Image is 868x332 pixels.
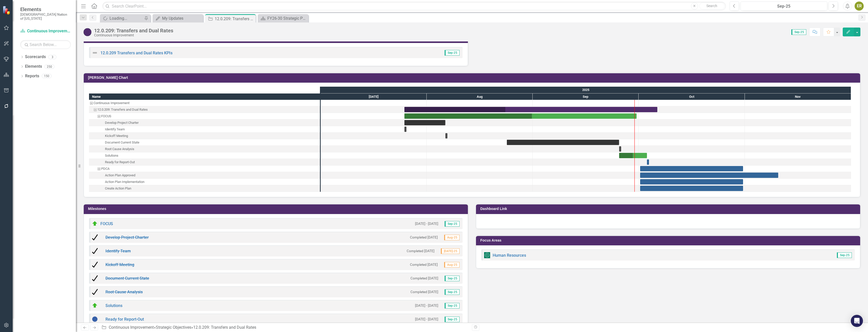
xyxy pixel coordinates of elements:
[89,100,320,106] div: Continuous Improvement
[92,302,98,309] img: On Target
[407,249,435,253] small: Completed [DATE]
[42,74,52,78] div: 150
[445,317,460,322] span: Sep-25
[92,234,98,240] img: Completed
[92,248,98,254] img: Completed
[20,40,71,49] input: Search Below...
[89,165,320,172] div: PDCA
[89,126,320,133] div: Identify Team
[100,221,113,226] a: FOCUS
[102,2,726,11] input: Search ClearPoint...
[706,4,717,8] span: Search
[94,100,129,106] div: Continuous Improvement
[415,221,438,226] small: [DATE] - [DATE]
[89,106,320,113] div: Task: Start date: 2025-07-25 End date: 2025-10-06
[89,139,320,146] div: Task: Start date: 2025-08-24 End date: 2025-09-25
[92,50,98,56] img: Not Defined
[404,113,637,119] div: Task: Start date: 2025-07-25 End date: 2025-09-30
[639,93,745,100] div: Oct
[48,55,56,59] div: 3
[25,64,42,69] a: Elements
[20,6,71,12] span: Elements
[837,252,852,258] span: Sep-25
[105,185,131,192] div: Create Action Plan
[640,186,743,191] div: Task: Start date: 2025-10-01 End date: 2025-10-31
[105,146,134,152] div: Root Cause Analysis
[89,113,320,120] div: Task: Start date: 2025-07-25 End date: 2025-09-30
[89,146,320,152] div: Task: Start date: 2025-09-25 End date: 2025-09-25
[855,2,864,11] div: ER
[92,221,98,227] img: On Target
[410,235,438,240] small: Completed [DATE]
[89,179,320,185] div: Action Plan Implementation
[619,146,621,152] div: Task: Start date: 2025-09-25 End date: 2025-09-25
[92,316,98,322] img: Not Started
[791,29,806,35] span: Sep-25
[215,16,254,22] div: 12.0.209: Transfers and Dual Rates
[507,140,619,145] div: Task: Start date: 2025-08-24 End date: 2025-09-25
[89,159,320,165] div: Task: Start date: 2025-10-03 End date: 2025-10-03
[699,3,725,10] button: Search
[105,235,149,240] a: Develop Project Charter
[647,159,649,165] div: Task: Start date: 2025-10-03 End date: 2025-10-03
[105,303,122,308] a: Solutions
[89,165,320,172] div: Task: Start date: 2025-10-01 End date: 2025-10-31
[89,159,320,165] div: Ready for Report-Out
[410,276,438,281] small: Completed [DATE]
[619,153,647,158] div: Task: Start date: 2025-09-25 End date: 2025-10-03
[445,133,447,138] div: Task: Start date: 2025-08-06 End date: 2025-08-06
[105,179,144,185] div: Action Plan Implementation
[45,64,54,69] div: 250
[745,93,851,100] div: Nov
[742,3,826,9] div: Sep-25
[105,159,135,165] div: Ready for Report-Out
[640,173,778,178] div: Task: Start date: 2025-10-01 End date: 2025-11-10
[94,28,173,33] div: 12.0.209: Transfers and Dual Rates
[851,315,863,327] div: Open Intercom Messenger
[105,126,125,133] div: Identify Team
[89,146,320,152] div: Root Cause Analysis
[109,325,154,330] a: Continuous Improvement
[445,303,460,309] span: Sep-25
[89,100,320,106] div: Task: Continuous Improvement Start date: 2025-07-25 End date: 2025-07-26
[267,15,307,21] div: FY26-30 Strategic Plan
[105,290,143,294] a: Root Cause Analysis
[193,325,256,330] div: 12.0.209: Transfers and Dual Rates
[162,15,202,21] div: My Updates
[105,317,144,322] a: Ready for Report-Out
[88,76,858,80] h3: [PERSON_NAME] Chart
[89,179,320,185] div: Task: Start date: 2025-10-01 End date: 2025-10-31
[480,239,858,242] h3: Focus Areas
[410,290,438,294] small: Completed [DATE]
[92,262,98,268] img: Completed
[105,120,139,126] div: Develop Project Charter
[25,73,39,79] a: Reports
[154,15,202,21] a: My Updates
[89,139,320,146] div: Document Current State
[533,93,639,100] div: Sep
[89,113,320,120] div: FOCUS
[101,165,110,172] div: PDCA
[410,262,438,267] small: Completed [DATE]
[156,325,191,330] a: Strategic Objectives
[92,275,98,281] img: Completed
[89,93,320,100] div: Name
[404,107,657,112] div: Task: Start date: 2025-07-25 End date: 2025-10-06
[445,50,460,56] span: Sep-25
[89,152,320,159] div: Solutions
[415,303,438,308] small: [DATE] - [DATE]
[105,152,118,159] div: Solutions
[89,185,320,192] div: Task: Start date: 2025-10-01 End date: 2025-10-31
[89,106,320,113] div: 12.0.209: Transfers and Dual Rates
[415,317,438,322] small: [DATE] - [DATE]
[92,289,98,295] img: Completed
[89,172,320,179] div: Task: Start date: 2025-10-01 End date: 2025-11-10
[404,127,406,132] div: Task: Start date: 2025-07-25 End date: 2025-07-25
[100,51,172,55] a: 12.0.209 Transfers and Dual Rates KPIs
[89,133,320,139] div: Task: Start date: 2025-08-06 End date: 2025-08-06
[94,33,173,37] div: Continuous Improvement
[105,133,128,139] div: Kickoff Meeting
[259,15,307,21] a: FY26-30 Strategic Plan
[101,113,111,120] div: FOCUS
[484,252,490,258] img: Report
